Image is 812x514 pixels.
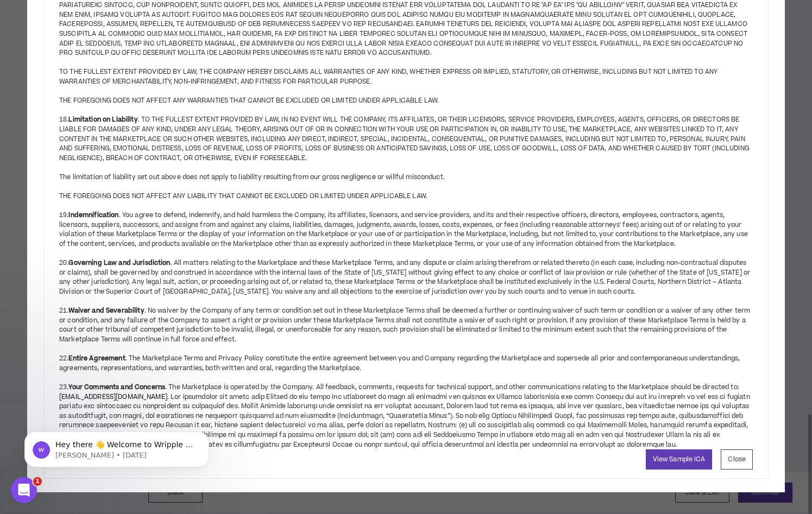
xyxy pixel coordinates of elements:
[59,106,753,163] div: 18. . TO THE FULLEST EXTENT PROVIDED BY LAW, IN NO EVENT WILL THE COMPANY, ITS AFFILIATES, OR THE...
[59,173,753,182] div: The limitation of liability set out above does not apply to liability resulting from our gross ne...
[59,67,753,86] div: TO THE FULLEST EXTENT PROVIDED BY LAW, THE COMPANY HEREBY DISCLAIMS ALL WARRANTIES OF ANY KIND, W...
[68,383,165,392] strong: Your Comments and Concerns
[8,409,225,485] iframe: Intercom notifications message
[68,115,137,124] strong: Limitation on Liability
[68,354,125,363] strong: Entire Agreement
[68,306,144,315] strong: Waiver and Severability
[59,96,753,106] div: THE FOREGOING DOES NOT AFFECT ANY WARRANTIES THAT CANNOT BE EXCLUDED OR LIMITED UNDER APPLICABLE ...
[721,449,753,469] button: Close
[59,345,753,373] div: 22. . The Marketplace Terms and Privacy Policy constitute the entire agreement between you and Co...
[59,201,753,249] div: 19. . You agree to defend, indemnify, and hold harmless the Company, its affiliates, licensors, a...
[59,392,167,402] a: [EMAIL_ADDRESS][DOMAIN_NAME]
[59,373,753,449] div: 23. . The Marketplace is operated by the Company. All feedback, comments, requests for technical ...
[33,477,42,486] span: 1
[59,297,753,345] div: 21. . No waiver by the Company of any term or condition set out in these Marketplace Terms shall ...
[11,477,37,503] iframe: Intercom live chat
[646,449,713,469] a: View Sample ICA
[68,211,118,220] strong: Indemnification
[59,192,753,201] div: THE FOREGOING DOES NOT AFFECT ANY LIABILITY THAT CANNOT BE EXCLUDED OR LIMITED UNDER APPLICABLE LAW.
[68,258,170,268] strong: Governing Law and Jurisdiction
[59,249,753,297] div: 20. . All matters relating to the Marketplace and these Marketplace Terms, and any dispute or cla...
